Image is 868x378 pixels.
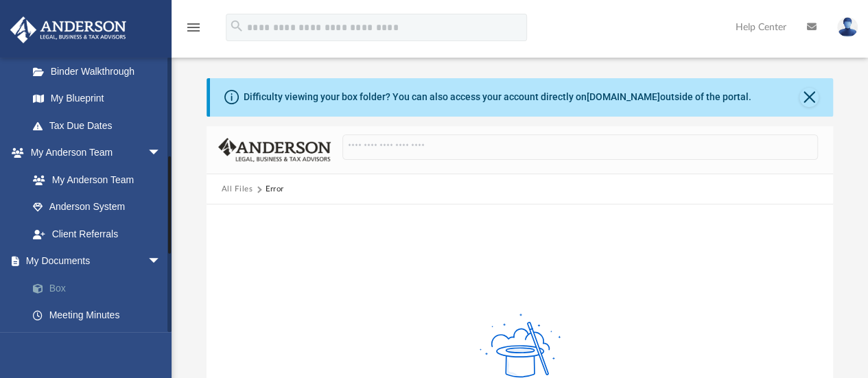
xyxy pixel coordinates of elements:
[185,26,202,36] a: menu
[148,248,175,276] span: arrow_drop_down
[19,58,182,85] a: Binder Walkthrough
[10,248,182,275] a: My Documentsarrow_drop_down
[19,112,182,139] a: Tax Due Dates
[342,134,818,161] input: Search files and folders
[19,302,182,329] a: Meeting Minutes
[244,90,751,104] div: Difficulty viewing your box folder? You can also access your account directly on outside of the p...
[10,139,175,167] a: My Anderson Teamarrow_drop_down
[229,19,244,34] i: search
[837,17,858,37] img: User Pic
[19,85,175,113] a: My Blueprint
[266,183,283,196] div: Error
[6,16,130,43] img: Anderson Advisors Platinum Portal
[148,139,175,167] span: arrow_drop_down
[222,183,253,196] button: All Files
[799,88,819,107] button: Close
[185,19,202,36] i: menu
[19,274,182,302] a: Box
[19,193,175,221] a: Anderson System
[19,220,175,248] a: Client Referrals
[587,91,660,102] a: [DOMAIN_NAME]
[19,166,168,193] a: My Anderson Team
[19,329,175,356] a: Forms Library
